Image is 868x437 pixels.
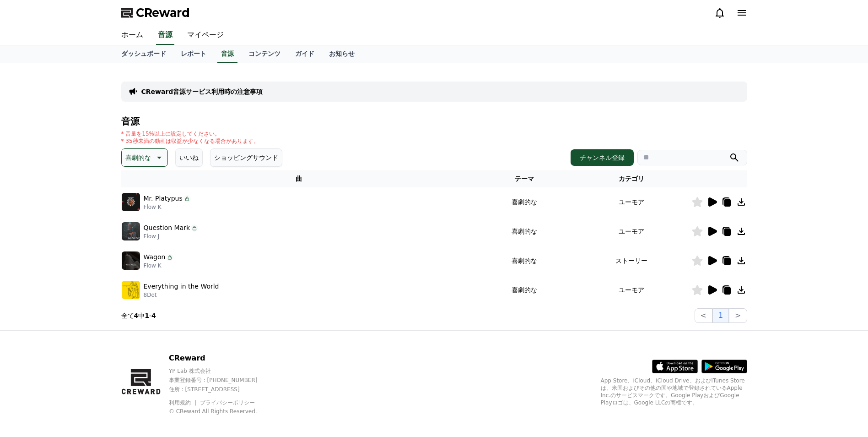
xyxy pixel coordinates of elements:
[144,223,190,233] p: Question Mark
[476,275,572,305] td: 喜劇的な
[122,193,140,211] img: music
[288,45,322,63] a: ガイド
[169,367,275,375] p: YP Lab 株式会社
[217,45,237,63] a: 音源
[125,151,151,164] p: 喜劇的な
[145,312,149,319] strong: 1
[175,148,203,167] button: いいね
[151,312,156,319] strong: 4
[572,246,691,275] td: ストーリー
[572,170,691,187] th: カテゴリ
[122,251,140,270] img: music
[173,45,214,63] a: レポート
[200,399,255,406] a: プライバシーポリシー
[169,408,275,415] p: © CReward All Rights Reserved.
[121,170,477,187] th: 曲
[572,275,691,305] td: ユーモア
[121,148,168,167] button: 喜劇的な
[476,217,572,246] td: 喜劇的な
[121,5,190,20] a: CReward
[241,45,288,63] a: コンテンツ
[476,187,572,217] td: 喜劇的な
[144,291,219,299] p: 8Dot
[141,87,263,96] a: CReward音源サービス利用時の注意事項
[729,308,747,323] button: >
[144,262,174,269] p: Flow K
[322,45,362,63] a: お知らせ
[121,116,747,126] h4: 音源
[144,233,199,240] p: Flow J
[144,282,219,291] p: Everything in the World
[712,308,729,323] button: 1
[169,377,275,384] p: 事業登録番号 : [PHONE_NUMBER]
[169,386,275,393] p: 住所 : [STREET_ADDRESS]
[695,308,712,323] button: <
[144,252,166,262] p: Wagon
[144,203,191,211] p: Flow K
[114,45,173,63] a: ダッシュボード
[122,222,140,240] img: music
[572,217,691,246] td: ユーモア
[572,187,691,217] td: ユーモア
[121,130,259,137] p: * 音量を15%以上に設定してください。
[121,311,156,320] p: 全て 中 -
[180,26,231,45] a: マイページ
[121,137,259,145] p: * 35秒未満の動画は収益が少なくなる場合があります。
[134,312,139,319] strong: 4
[144,194,183,203] p: Mr. Platypus
[210,148,282,167] button: ショッピングサウンド
[114,26,151,45] a: ホーム
[601,377,747,406] p: App Store、iCloud、iCloud Drive、およびiTunes Storeは、米国およびその他の国や地域で登録されているApple Inc.のサービスマークです。Google P...
[476,170,572,187] th: テーマ
[169,399,198,406] a: 利用規約
[136,5,190,20] span: CReward
[571,149,634,166] button: チャンネル登録
[156,26,174,45] a: 音源
[122,281,140,299] img: music
[169,353,275,364] p: CReward
[476,246,572,275] td: 喜劇的な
